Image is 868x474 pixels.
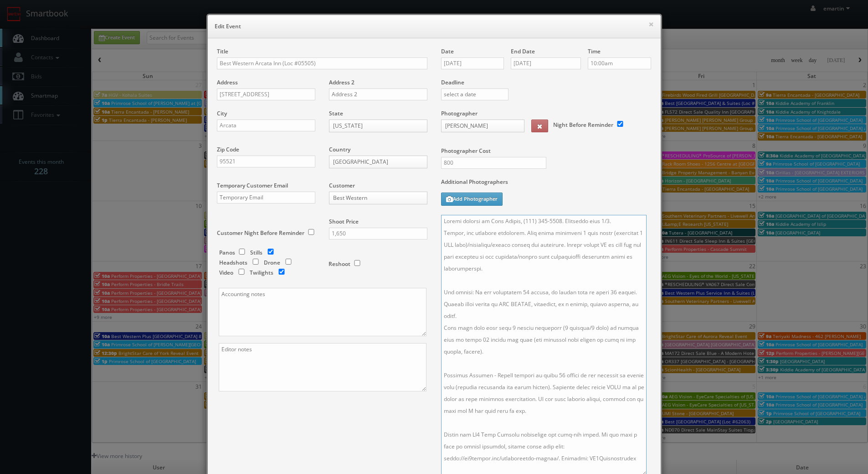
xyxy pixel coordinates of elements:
[441,120,524,132] a: [PERSON_NAME]
[329,146,350,153] label: Country
[329,260,350,268] label: Reshoot
[588,47,601,55] label: Time
[648,21,654,27] button: ×
[441,89,509,100] input: select a date
[217,156,315,167] input: Zip Code
[445,120,512,132] span: [PERSON_NAME]
[329,109,343,117] label: State
[217,120,315,131] input: City
[329,78,354,86] label: Address 2
[217,146,239,153] label: Zip Code
[329,182,355,189] label: Customer
[219,249,235,256] label: Panos
[434,147,658,155] label: Photographer Cost
[329,192,427,204] a: Best Western
[329,156,427,168] a: [GEOGRAPHIC_DATA]
[217,78,238,86] label: Address
[333,156,415,168] span: [GEOGRAPHIC_DATA]
[217,89,315,100] input: Address
[333,120,415,132] span: [US_STATE]
[329,218,359,225] label: Shoot Price
[250,269,273,276] label: Twilights
[333,192,415,204] span: Best Western
[250,249,262,256] label: Stills
[329,228,427,240] input: Shoot Price
[441,193,503,206] button: Add Photographer
[217,229,304,237] label: Customer Night Before Reminder
[264,259,280,266] label: Drone
[434,78,658,86] label: Deadline
[511,57,581,69] input: Select a date
[553,121,613,129] label: Night Before Reminder
[441,157,546,169] input: Photographer Cost
[511,47,535,55] label: End Date
[219,269,233,276] label: Video
[215,22,654,31] h6: Edit Event
[217,192,315,203] input: Temporary Email
[217,47,228,55] label: Title
[441,47,454,55] label: Date
[441,57,504,69] input: Select a date
[329,120,427,132] a: [US_STATE]
[441,178,652,190] label: Additional Photographers
[219,259,247,266] label: Headshots
[217,109,227,117] label: City
[441,109,478,117] label: Photographer
[329,89,427,100] input: Address 2
[217,57,427,69] input: Title
[217,182,288,189] label: Temporary Customer Email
